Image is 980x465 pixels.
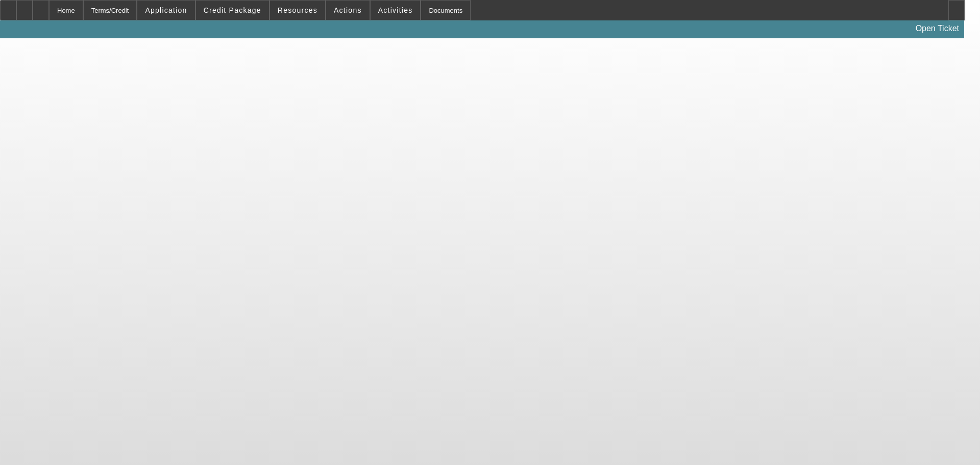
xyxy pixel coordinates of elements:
button: Activities [371,1,421,20]
span: Activities [378,6,413,14]
button: Resources [270,1,325,20]
button: Application [137,1,194,20]
a: Open Ticket [912,20,963,37]
button: Credit Package [196,1,269,20]
span: Actions [334,6,362,14]
button: Actions [326,1,370,20]
span: Application [145,6,187,14]
span: Credit Package [204,6,261,14]
span: Resources [278,6,317,14]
